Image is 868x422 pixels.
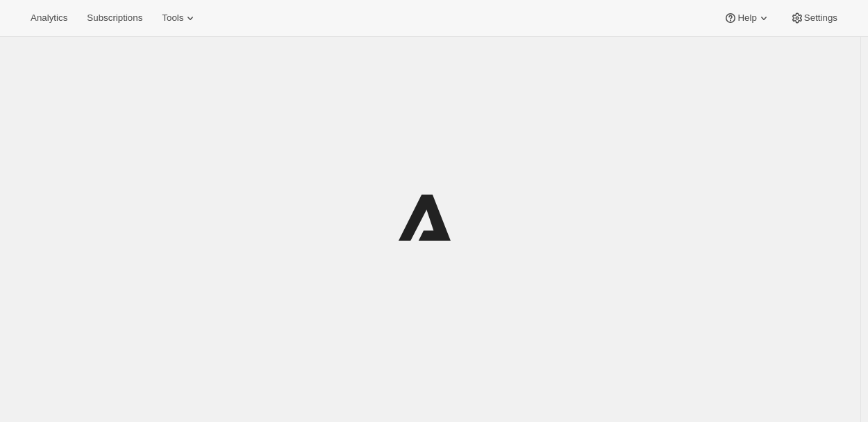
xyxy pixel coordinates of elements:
span: Subscriptions [87,12,142,24]
button: Subscriptions [78,8,151,28]
span: Settings [804,12,837,24]
button: Tools [153,8,206,28]
button: Settings [782,8,846,28]
span: Help [737,12,756,24]
button: Help [715,8,778,28]
span: Analytics [31,12,67,24]
button: Analytics [22,8,76,28]
span: Tools [162,12,183,24]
